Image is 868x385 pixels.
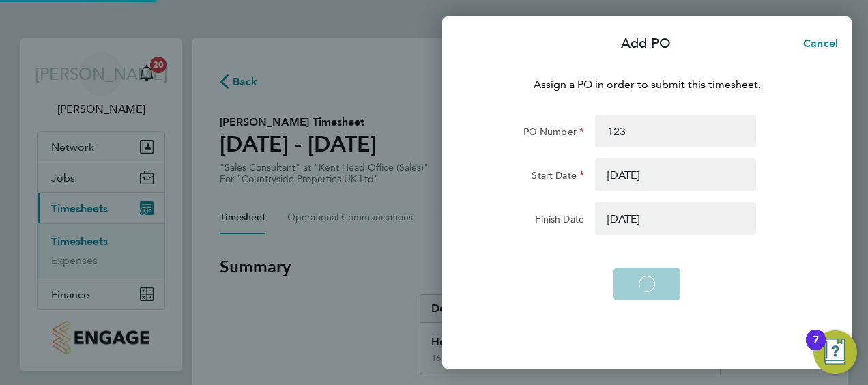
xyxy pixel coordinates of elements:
label: PO Number [523,126,584,142]
button: Open Resource Center, 7 new notifications [813,330,857,374]
p: Add PO [621,34,671,53]
input: Enter PO Number [595,115,756,147]
label: Finish Date [535,213,584,229]
span: Cancel [799,37,838,50]
label: Start Date [532,169,584,186]
button: Cancel [781,30,852,57]
div: 7 [813,340,819,358]
p: Assign a PO in order to submit this timesheet. [480,76,813,93]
